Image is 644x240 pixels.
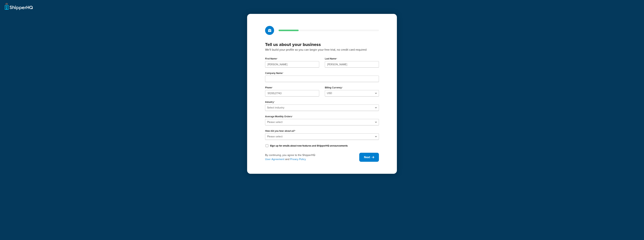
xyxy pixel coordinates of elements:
[290,157,306,161] a: Privacy Policy
[265,153,359,161] div: By continuing, you agree to the ShipperHQ and
[270,144,348,147] label: Sign up for emails about new features and ShipperHQ announcements
[265,86,273,89] label: Phone
[325,57,337,60] label: Last Name
[265,101,275,104] label: Industry
[265,129,296,132] label: How did you hear about us?
[325,86,343,89] label: Billing Currency
[265,42,379,47] h3: Tell us about your business
[364,155,370,159] span: Next
[265,157,284,161] a: User Agreement
[359,153,379,162] button: Next
[265,115,293,118] label: Average Monthly Orders
[265,72,283,75] label: Company Name
[265,57,278,60] label: First Name
[265,47,379,52] p: We'll build your profile so you can begin your free trial, no credit card required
